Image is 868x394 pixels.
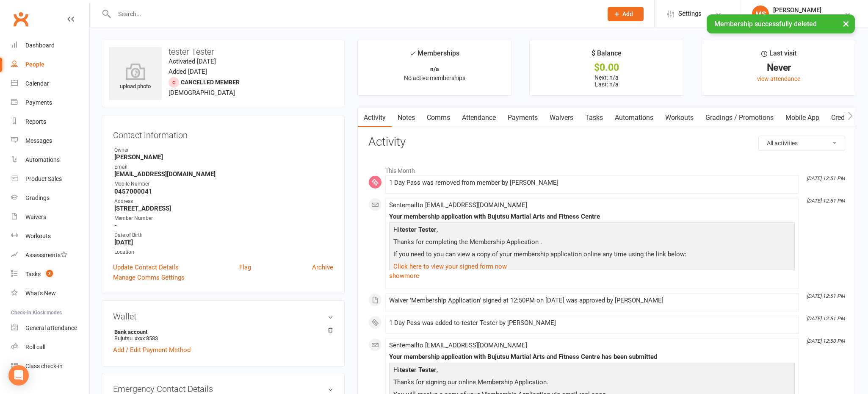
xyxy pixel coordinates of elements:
div: Dashboard [25,42,55,49]
a: Product Sales [11,169,89,189]
div: Member Number [114,214,333,222]
a: Attendance [456,108,502,128]
span: Settings [678,4,702,23]
p: Thanks for completing the Membership Application . [391,237,793,249]
a: Update Contact Details [113,262,179,272]
a: Payments [11,93,89,112]
div: Your membership application with Bujutsu Martial Arts and Fitness Centre [389,213,795,220]
span: No active memberships [404,75,465,81]
strong: [STREET_ADDRESS] [114,205,333,212]
p: Hi , [391,225,793,237]
a: Mobile App [780,108,825,128]
p: Thanks for signing our online Membership Application. [391,377,793,389]
div: Your membership application with Bujutsu Martial Arts and Fitness Centre has been submitted [389,353,795,361]
a: Workouts [659,108,699,128]
a: Dashboard [11,36,89,55]
div: Waivers [25,214,46,220]
span: Sent email to [EMAIL_ADDRESS][DOMAIN_NAME] [389,201,527,209]
strong: [DATE] [114,239,333,246]
time: Activated [DATE] [169,58,216,65]
a: Click here to view your signed form now [393,263,507,270]
h3: Contact information [113,127,333,140]
span: Cancelled member [181,79,240,86]
div: Product Sales [25,175,62,182]
div: Last visit [761,48,796,63]
div: upload photo [109,63,162,91]
a: Reports [11,112,89,131]
div: People [25,61,44,68]
button: × [838,14,854,33]
a: Waivers [544,108,579,128]
p: If you need to you can view a copy of your membership application online any time using the link ... [391,249,793,261]
h3: tester Tester [109,47,337,56]
i: ✓ [410,50,415,58]
i: [DATE] 12:51 PM [807,293,845,299]
a: Add / Edit Payment Method [113,345,191,355]
a: Calendar [11,74,89,93]
h3: Emergency Contact Details [113,384,333,394]
strong: 0457000041 [114,188,333,195]
a: Tasks [579,108,609,128]
strong: [EMAIL_ADDRESS][DOMAIN_NAME] [114,170,333,178]
strong: - [114,222,333,229]
div: Workouts [25,233,51,239]
i: [DATE] 12:51 PM [807,198,845,204]
div: 1 Day Pass was added to tester Tester by [PERSON_NAME] [389,319,795,327]
input: Search... [112,8,597,20]
div: Never [710,63,848,72]
div: Messages [25,137,52,144]
div: MS [752,6,769,22]
span: [DEMOGRAPHIC_DATA] [169,89,235,97]
a: Class kiosk mode [11,357,89,376]
a: Flag [239,262,251,272]
button: Add [608,7,644,21]
div: Owner [114,146,333,154]
strong: [PERSON_NAME] [114,153,333,161]
a: Waivers [11,208,89,227]
a: Gradings [11,189,89,208]
div: General attendance [25,325,77,331]
a: Clubworx [10,8,31,30]
a: People [11,55,89,74]
span: Add [622,11,633,17]
div: $ Balance [592,48,622,63]
div: Assessments [25,252,67,258]
a: Comms [421,108,456,128]
strong: tester Tester [400,366,437,374]
div: Calendar [25,80,49,87]
a: Activity [358,108,392,128]
li: This Month [368,162,845,175]
div: Memberships [410,48,459,64]
i: [DATE] 12:50 PM [807,338,845,344]
a: show more [389,270,795,282]
p: Hi , [391,365,793,377]
a: Tasks 3 [11,265,89,284]
div: $0.00 [537,63,676,72]
a: Manage Comms Settings [113,272,185,283]
span: xxxx 8583 [135,335,158,341]
div: Roll call [25,344,45,350]
div: Location [114,248,333,256]
a: Automations [11,150,89,169]
a: General attendance kiosk mode [11,319,89,338]
div: Date of Birth [114,231,333,239]
div: 1 Day Pass was removed from member by [PERSON_NAME] [389,179,795,186]
i: [DATE] 12:51 PM [807,175,845,181]
div: What's New [25,290,56,297]
div: Email [114,163,333,171]
a: What's New [11,284,89,303]
a: Assessments [11,246,89,265]
a: Notes [392,108,421,128]
h3: Wallet [113,312,333,321]
div: Payments [25,99,52,106]
time: Added [DATE] [169,68,207,75]
div: Gradings [25,194,50,201]
p: Next: n/a Last: n/a [537,74,676,88]
a: Workouts [11,227,89,246]
a: Gradings / Promotions [699,108,780,128]
li: Bujutsu [113,327,333,343]
div: Membership successfully deleted [707,14,855,33]
strong: n/a [430,66,439,72]
div: Mobile Number [114,180,333,188]
i: [DATE] 12:51 PM [807,316,845,322]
